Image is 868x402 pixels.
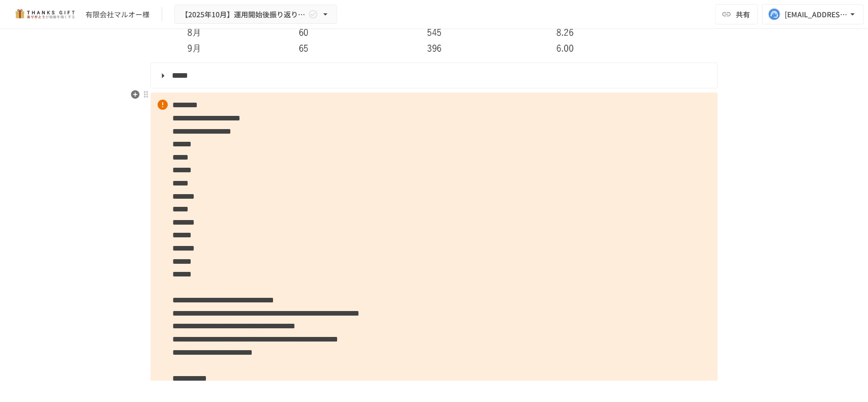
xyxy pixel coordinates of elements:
[85,9,149,20] div: 有限会社マルオー様
[181,8,306,21] span: 【2025年10月】運用開始後振り返りミーティング
[762,4,864,24] button: [EMAIL_ADDRESS][DOMAIN_NAME]
[736,9,750,20] span: 共有
[785,8,848,21] div: [EMAIL_ADDRESS][DOMAIN_NAME]
[174,5,337,24] button: 【2025年10月】運用開始後振り返りミーティング
[12,6,77,22] img: mMP1OxWUAhQbsRWCurg7vIHe5HqDpP7qZo7fRoNLXQh
[715,4,758,24] button: 共有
